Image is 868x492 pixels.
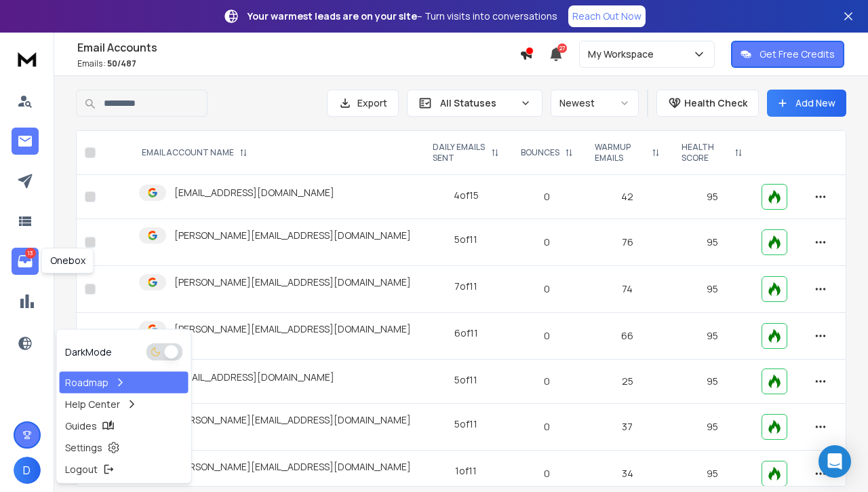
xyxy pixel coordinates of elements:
[174,460,411,474] p: [PERSON_NAME][EMAIL_ADDRESS][DOMAIN_NAME]
[518,467,576,480] p: 0
[65,419,97,433] p: Guides
[731,41,844,68] button: Get Free Credits
[174,413,411,427] p: [PERSON_NAME][EMAIL_ADDRESS][DOMAIN_NAME]
[433,142,486,164] p: DAILY EMAILS SENT
[60,394,189,415] a: Help Center
[174,229,411,242] p: [PERSON_NAME][EMAIL_ADDRESS][DOMAIN_NAME]
[518,282,576,296] p: 0
[518,235,576,249] p: 0
[671,313,753,360] td: 95
[671,404,753,451] td: 95
[455,464,477,478] div: 1 of 11
[454,189,479,202] div: 4 of 15
[41,248,94,273] div: Onebox
[65,398,120,411] p: Help Center
[454,373,477,387] div: 5 of 11
[174,186,334,200] p: [EMAIL_ADDRESS][DOMAIN_NAME]
[60,415,189,437] a: Guides
[518,420,576,434] p: 0
[521,147,559,158] p: BOUNCES
[767,90,846,117] button: Add New
[584,266,671,313] td: 74
[671,360,753,404] td: 95
[572,10,642,23] p: Reach Out Now
[557,43,567,53] span: 27
[327,90,399,117] button: Export
[584,404,671,451] td: 37
[584,175,671,219] td: 42
[440,96,515,110] p: All Statuses
[454,233,477,246] div: 5 of 11
[759,48,835,61] p: Get Free Credits
[595,142,646,164] p: WARMUP EMAILS
[174,276,411,289] p: [PERSON_NAME][EMAIL_ADDRESS][DOMAIN_NAME]
[25,248,36,259] p: 13
[60,437,189,459] a: Settings
[77,39,519,56] h1: Email Accounts
[671,219,753,266] td: 95
[65,463,98,476] p: Logout
[65,441,102,455] p: Settings
[518,190,576,204] p: 0
[584,219,671,266] td: 76
[656,90,759,117] button: Health Check
[142,147,248,158] div: EMAIL ACCOUNT NAME
[684,96,747,110] p: Health Check
[60,372,189,394] a: Roadmap
[14,46,41,71] img: logo
[65,376,108,390] p: Roadmap
[818,445,851,478] div: Open Intercom Messenger
[584,360,671,404] td: 25
[14,457,41,484] button: D
[518,375,576,388] p: 0
[107,58,136,69] span: 50 / 487
[671,266,753,313] td: 95
[174,371,334,384] p: [EMAIL_ADDRESS][DOMAIN_NAME]
[248,10,417,22] strong: Your warmest leads are on your site
[65,345,112,359] p: Dark Mode
[454,417,477,431] div: 5 of 11
[671,175,753,219] td: 95
[584,313,671,360] td: 66
[12,248,39,275] a: 13
[588,48,659,61] p: My Workspace
[518,329,576,343] p: 0
[682,142,729,164] p: HEALTH SCORE
[454,326,478,340] div: 6 of 11
[174,322,411,336] p: [PERSON_NAME][EMAIL_ADDRESS][DOMAIN_NAME]
[454,280,477,293] div: 7 of 11
[551,90,639,117] button: Newest
[77,58,519,69] p: Emails :
[568,5,646,27] a: Reach Out Now
[248,10,557,23] p: – Turn visits into conversations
